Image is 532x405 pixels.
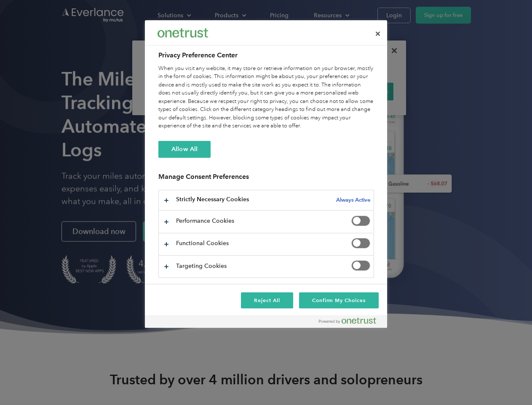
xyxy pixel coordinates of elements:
[299,292,379,308] button: Confirm My Choices
[369,24,387,43] button: Close
[241,292,293,308] button: Reject All
[158,141,211,158] button: Allow All
[158,173,374,186] h3: Manage Consent Preferences
[158,65,374,130] div: When you visit any website, it may store or retrieve information on your browser, mostly in the f...
[158,50,374,60] h2: Privacy Preference Center
[145,20,387,328] div: Preference center
[145,20,387,328] div: Privacy Preference Center
[319,317,383,328] a: Powered by OneTrust Opens in a new Tab
[319,317,376,324] img: Powered by OneTrust Opens in a new Tab
[158,28,208,37] img: Everlance
[158,24,208,41] div: Everlance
